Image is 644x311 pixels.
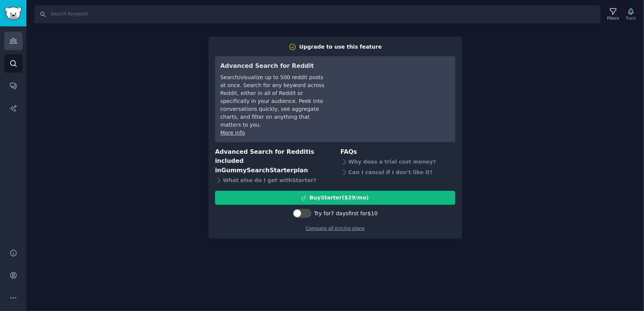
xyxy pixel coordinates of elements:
[220,130,245,136] a: More info
[215,175,330,185] div: What else do I get with Starter ?
[341,147,456,157] h3: FAQs
[314,210,378,218] div: Try for 7 days first for $10
[337,61,450,118] iframe: YouTube video player
[220,74,326,129] div: Search/visualize up to 500 reddit posts at once. Search for any keyword across Reddit, either in ...
[215,191,455,205] button: BuyStarter($29/mo)
[309,194,369,202] div: Buy Starter ($ 29 /mo )
[221,167,294,174] span: GummySearch Starter
[215,147,330,175] h3: Advanced Search for Reddit is included in plan
[341,156,456,167] div: Why does a trial cost money?
[220,61,326,71] h3: Advanced Search for Reddit
[607,15,619,21] div: Filters
[299,43,382,51] div: Upgrade to use this feature
[341,167,456,178] div: Can I cancel if I don't like it?
[5,7,22,20] img: GummySearch logo
[34,5,601,23] input: Search Keyword
[306,226,364,231] a: Compare all pricing plans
